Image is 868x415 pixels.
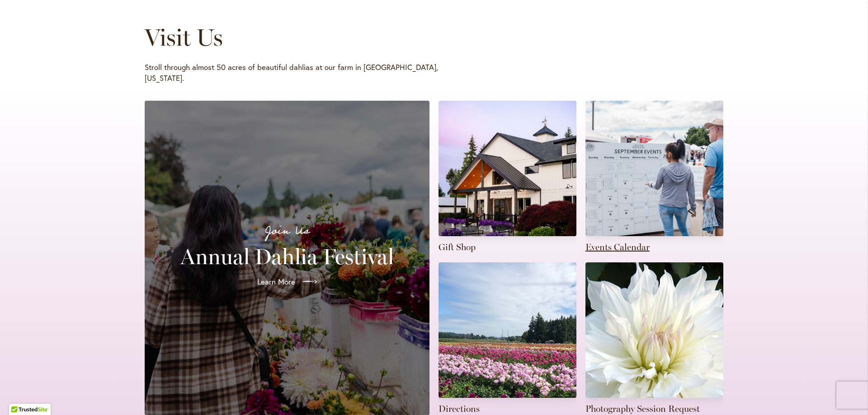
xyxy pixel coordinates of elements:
[156,244,419,269] h2: Annual Dahlia Festival
[257,276,295,287] span: Learn More
[145,62,439,84] p: Stroll through almost 50 acres of beautiful dahlias at our farm in [GEOGRAPHIC_DATA], [US_STATE].
[250,269,324,294] a: Learn More
[145,24,697,51] h1: Visit Us
[156,221,419,240] p: Join Us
